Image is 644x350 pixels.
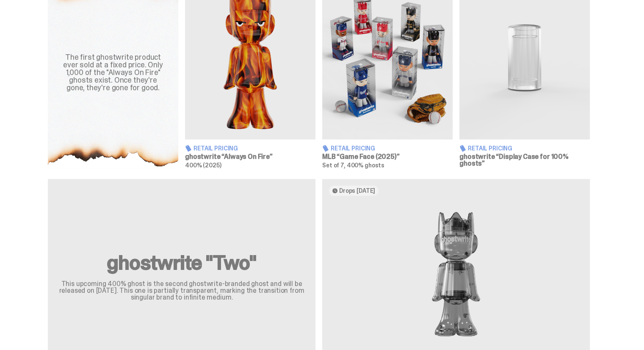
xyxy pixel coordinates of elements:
span: Set of 7, 400% ghosts [322,161,384,169]
div: The first ghostwrite product ever sold at a fixed price. Only 1,000 of the "Always On Fire" ghost... [58,53,168,92]
img: Two [329,203,583,346]
h3: MLB “Game Face (2025)” [322,153,453,160]
h2: ghostwrite "Two" [58,253,305,273]
span: 400% (2025) [185,161,221,169]
span: Retail Pricing [468,145,512,151]
h3: ghostwrite “Display Case for 100% ghosts” [459,153,590,167]
h3: ghostwrite “Always On Fire” [185,153,315,160]
p: This upcoming 400% ghost is the second ghostwrite-branded ghost and will be released on [DATE]. T... [58,281,305,301]
span: Drops [DATE] [339,187,375,194]
span: Retail Pricing [193,145,238,151]
span: Retail Pricing [331,145,375,151]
